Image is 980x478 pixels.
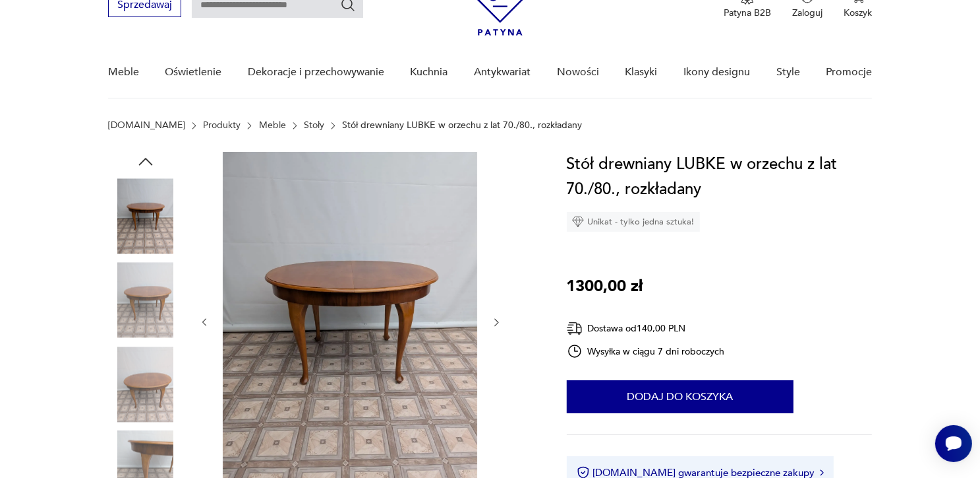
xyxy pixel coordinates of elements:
[108,47,139,98] a: Meble
[724,7,771,19] p: Patyna B2B
[567,212,700,232] div: Unikat - tylko jedna sztuka!
[826,47,872,98] a: Promocje
[248,47,384,98] a: Dekoracje i przechowywanie
[108,120,185,131] a: [DOMAIN_NAME]
[203,120,241,131] a: Produkty
[304,120,324,131] a: Stoły
[165,47,221,98] a: Oświetlenie
[567,152,873,202] h1: Stół drewniany LUBKE w orzechu z lat 70./80., rozkładany
[108,1,181,11] a: Sprzedawaj
[567,320,583,337] img: Ikona dostawy
[792,7,822,19] p: Zaloguj
[410,47,447,98] a: Kuchnia
[557,47,599,98] a: Nowości
[820,469,824,476] img: Ikona strzałki w prawo
[567,274,643,299] p: 1300,00 zł
[572,216,584,228] img: Ikona diamentu
[259,120,286,131] a: Meble
[108,178,183,254] img: Zdjęcie produktu Stół drewniany LUBKE w orzechu z lat 70./80., rozkładany
[567,320,725,337] div: Dostawa od 140,00 PLN
[844,7,872,19] p: Koszyk
[474,47,531,98] a: Antykwariat
[625,47,657,98] a: Klasyki
[776,47,800,98] a: Style
[683,47,750,98] a: Ikony designu
[935,425,972,462] iframe: Smartsupp widget button
[108,263,183,338] img: Zdjęcie produktu Stół drewniany LUBKE w orzechu z lat 70./80., rozkładany
[567,343,725,359] div: Wysyłka w ciągu 7 dni roboczych
[343,120,583,131] p: Stół drewniany LUBKE w orzechu z lat 70./80., rozkładany
[108,347,183,422] img: Zdjęcie produktu Stół drewniany LUBKE w orzechu z lat 70./80., rozkładany
[567,380,793,413] button: Dodaj do koszyka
